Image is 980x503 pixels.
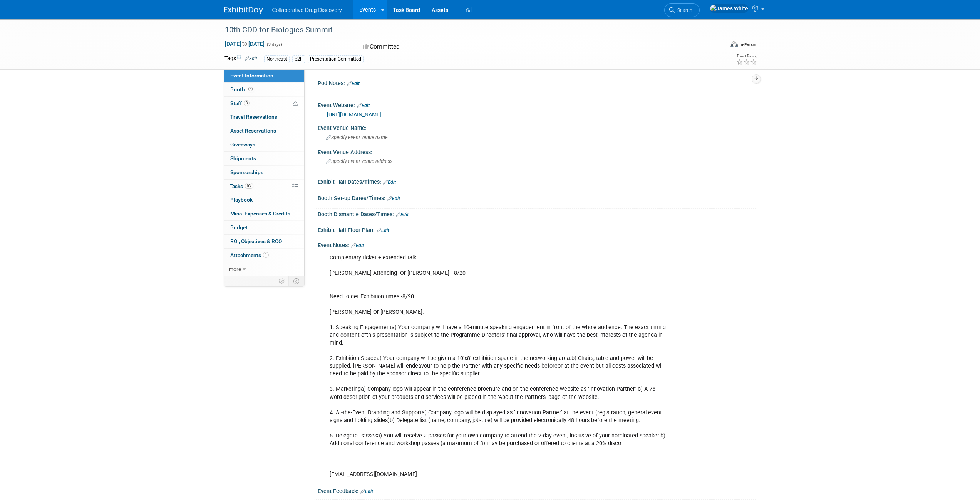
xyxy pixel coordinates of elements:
a: Edit [360,489,373,494]
div: 10th CDD for Biologics Summit [222,23,712,37]
a: Misc. Expenses & Credits [224,207,304,220]
div: Exhibit Hall Dates/Times: [318,176,756,186]
a: Attachments1 [224,249,304,262]
div: Exhibit Hall Floor Plan: [318,224,756,234]
a: [URL][DOMAIN_NAME] [327,111,381,118]
div: Complentary ticket + extended talk: [PERSON_NAME] Attending- Or [PERSON_NAME] - 8/20 Need to get ... [324,250,671,482]
div: Booth Dismantle Dates/Times: [318,209,756,219]
span: Event Information [230,72,273,79]
span: Playbook [230,197,253,203]
div: Event Notes: [318,239,756,249]
a: Edit [396,212,409,217]
img: Format-Inperson.png [730,41,738,47]
span: Sponsorships [230,169,263,175]
a: Asset Reservations [224,124,304,138]
a: more [224,262,304,276]
img: ExhibitDay [224,7,263,14]
div: Event Feedback: [318,485,756,495]
div: Event Format [678,40,758,52]
a: Giveaways [224,138,304,151]
span: 1 [263,252,269,258]
span: more [229,266,241,272]
a: Booth [224,83,304,96]
span: (3 days) [266,42,282,47]
a: Budget [224,221,304,234]
div: Pod Notes: [318,77,756,87]
td: Tags [224,54,257,63]
span: ROI, Objectives & ROO [230,238,282,244]
span: to [241,41,248,47]
span: Budget [230,224,248,230]
span: Potential Scheduling Conflict -- at least one attendee is tagged in another overlapping event. [293,100,298,107]
td: Toggle Event Tabs [288,276,304,286]
div: Event Rating [736,54,757,58]
span: Tasks [230,183,253,189]
img: James White [710,4,749,13]
a: Edit [245,56,257,61]
a: Tasks0% [224,180,304,193]
a: Edit [351,243,364,248]
span: Search [675,7,692,13]
a: Search [664,3,700,17]
div: In-Person [739,42,757,47]
a: Edit [383,180,396,185]
div: Presentation Committed [308,55,364,63]
a: Shipments [224,152,304,165]
span: Specify event venue address [326,158,392,164]
a: Playbook [224,193,304,207]
div: Event Website: [318,99,756,109]
div: Committed [360,40,531,54]
a: Edit [377,228,389,233]
div: b2h [292,55,305,63]
a: Edit [347,81,360,86]
a: Staff3 [224,97,304,110]
span: Staff [230,100,250,106]
span: [DATE] [DATE] [224,40,265,47]
span: 0% [245,183,253,189]
span: Misc. Expenses & Credits [230,210,290,217]
a: Edit [357,103,370,108]
span: Booth not reserved yet [247,86,254,92]
a: Travel Reservations [224,110,304,124]
span: 3 [244,100,250,106]
div: Northeast [264,55,290,63]
span: Booth [230,86,254,93]
div: Event Venue Name: [318,122,756,132]
div: Event Venue Address: [318,146,756,156]
span: Giveaways [230,141,255,148]
a: Event Information [224,69,304,82]
span: Specify event venue name [326,135,388,140]
span: Shipments [230,155,256,161]
span: Travel Reservations [230,114,277,120]
a: ROI, Objectives & ROO [224,235,304,248]
span: Attachments [230,252,269,258]
td: Personalize Event Tab Strip [275,276,289,286]
span: Asset Reservations [230,128,276,134]
span: Collaborative Drug Discovery [272,7,342,13]
div: Booth Set-up Dates/Times: [318,192,756,202]
a: Sponsorships [224,166,304,179]
a: Edit [387,196,400,201]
